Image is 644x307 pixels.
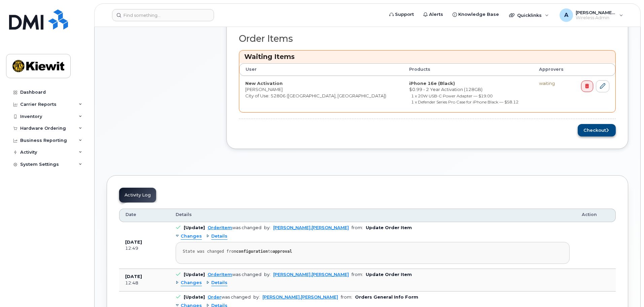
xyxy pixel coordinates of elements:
[236,249,268,254] strong: configuration
[125,274,142,279] b: [DATE]
[181,280,202,286] span: Changes
[208,272,232,277] a: OrderItem
[403,76,533,112] td: $0.99 - 2 Year Activation (128GB)
[517,12,542,18] span: Quicklinks
[411,99,518,104] small: 1 x Defender Series Pro Case for iPhone Black — $58.12
[184,225,205,230] b: [Update]
[184,272,205,277] b: [Update]
[448,8,504,21] a: Knowledge Base
[411,93,493,98] small: 1 x 20W USB-C Power Adapter — $19.00
[239,76,403,112] td: [PERSON_NAME] City of Use: 52806 ([GEOGRAPHIC_DATA], [GEOGRAPHIC_DATA])
[112,9,214,21] input: Find something...
[126,212,136,218] span: Date
[395,11,414,18] span: Support
[409,81,455,86] strong: iPhone 16e (Black)
[576,10,616,15] span: [PERSON_NAME].[PERSON_NAME]
[429,11,443,18] span: Alerts
[208,272,261,277] div: was changed
[125,280,164,286] div: 12:48
[239,63,403,75] th: User
[615,278,639,302] iframe: Messenger Launcher
[244,52,610,61] h3: Waiting Items
[419,8,448,21] a: Alerts
[385,8,419,21] a: Support
[273,225,349,230] a: [PERSON_NAME].[PERSON_NAME]
[125,245,164,251] div: 12:49
[366,225,412,230] b: Update Order Item
[458,11,499,18] span: Knowledge Base
[208,225,232,230] a: OrderItem
[245,81,283,86] strong: New Activation
[262,295,338,300] a: [PERSON_NAME].[PERSON_NAME]
[352,272,363,277] span: from:
[576,209,616,222] th: Action
[125,240,142,245] b: [DATE]
[211,233,227,240] span: Details
[273,249,292,254] strong: approval
[341,295,352,300] span: from:
[403,63,533,75] th: Products
[264,272,271,277] span: by:
[533,63,572,75] th: Approvers
[355,295,418,300] b: Orders General Info Form
[176,212,192,218] span: Details
[539,80,566,87] div: waiting
[239,34,616,44] h2: Order Items
[208,295,221,300] a: Order
[564,11,568,19] span: A
[208,295,251,300] div: was changed
[211,280,227,286] span: Details
[578,124,616,136] button: Checkout
[208,225,261,230] div: was changed
[366,272,412,277] b: Update Order Item
[181,233,202,240] span: Changes
[352,225,363,230] span: from:
[504,8,553,22] div: Quicklinks
[183,249,563,254] div: State was changed from to
[264,225,271,230] span: by:
[273,272,349,277] a: [PERSON_NAME].[PERSON_NAME]
[576,15,616,21] span: Wireless Admin
[184,295,205,300] b: [Update]
[253,295,260,300] span: by:
[555,8,628,22] div: Alicia.Bailey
